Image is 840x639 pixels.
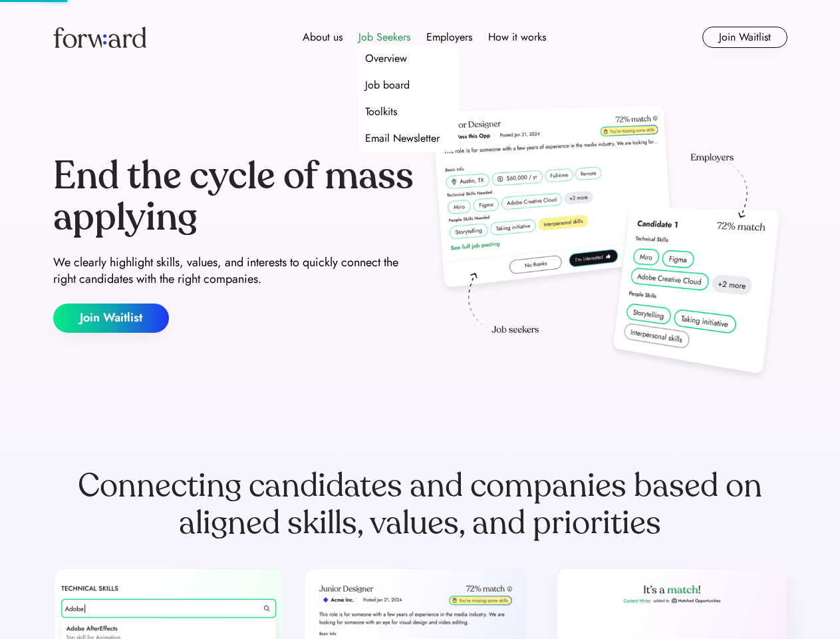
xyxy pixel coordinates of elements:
[53,156,415,238] div: End the cycle of mass applying
[702,27,787,48] button: Join Waitlist
[365,51,407,67] div: Overview
[365,104,397,120] div: Toolkits
[365,130,440,146] div: Email Newsletter
[358,29,410,45] div: Job Seekers
[53,467,787,542] div: Connecting candidates and companies based on aligned skills, values, and priorities
[488,29,546,45] div: How it works
[426,101,787,387] img: hero-image.png
[53,27,146,48] img: Forward logo
[303,29,343,45] div: About us
[426,29,472,45] div: Employers
[365,77,410,93] div: Job board
[53,254,415,288] div: We clearly highlight skills, values, and interests to quickly connect the right candidates with t...
[53,304,169,333] button: Join Waitlist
